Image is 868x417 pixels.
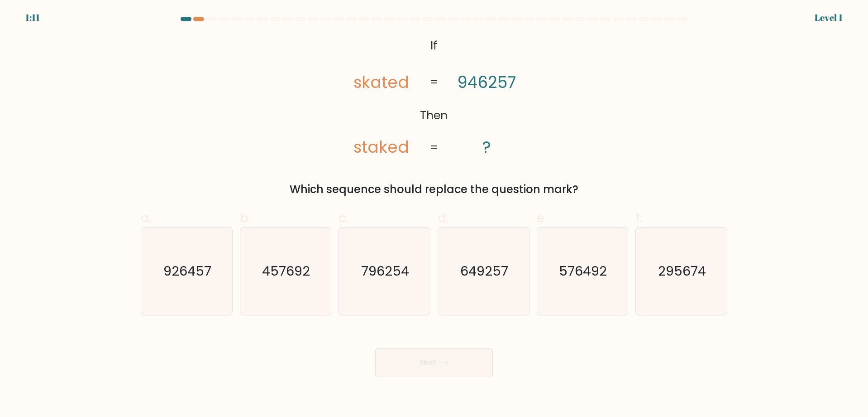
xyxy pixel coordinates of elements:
[163,262,211,281] text: 926457
[141,209,152,227] span: a.
[362,262,410,281] text: 796254
[815,11,843,24] div: Level 1
[240,209,251,227] span: b.
[375,348,493,377] button: Next
[25,11,40,24] div: 1:11
[430,38,437,53] tspan: If
[333,34,535,160] svg: @import url('[URL][DOMAIN_NAME]);
[559,262,607,281] text: 576492
[635,209,642,227] span: f.
[353,136,409,159] tspan: staked
[146,181,722,198] div: Which sequence should replace the question mark?
[262,262,310,281] text: 457692
[537,209,547,227] span: e.
[429,140,438,155] tspan: =
[438,209,448,227] span: d.
[420,107,448,123] tspan: Then
[460,262,508,281] text: 649257
[482,136,491,159] tspan: ?
[339,209,348,227] span: c.
[429,74,438,90] tspan: =
[353,71,409,94] tspan: skated
[658,262,706,281] text: 295674
[457,71,516,94] tspan: 946257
